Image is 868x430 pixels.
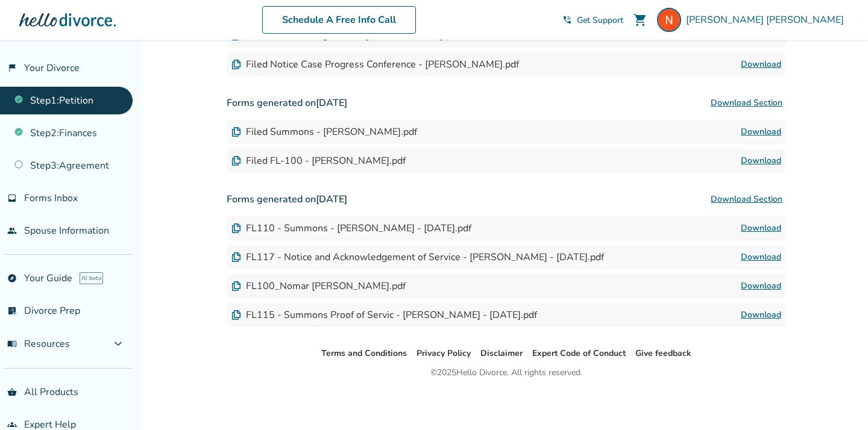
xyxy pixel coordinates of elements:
span: people [7,226,17,235]
div: FL115 - Summons Proof of Servic - [PERSON_NAME] - [DATE].pdf [231,308,537,322]
span: explore [7,273,17,283]
span: expand_more [111,337,125,351]
img: Document [231,223,241,233]
img: Document [231,60,241,69]
div: © 2025 Hello Divorce. All rights reserved. [430,366,582,380]
div: FL100_Nomar [PERSON_NAME].pdf [231,279,406,293]
span: phone_in_talk [562,15,572,25]
button: Download Section [707,91,786,115]
span: [PERSON_NAME] [PERSON_NAME] [686,13,849,26]
span: Get Support [577,14,623,26]
img: Document [231,127,241,137]
li: Give feedback [635,346,691,361]
a: Download [741,125,781,139]
img: Document [231,156,241,166]
span: shopping_basket [7,387,17,397]
span: flag_2 [7,63,17,73]
span: AI beta [80,272,103,284]
a: Privacy Policy [417,347,471,359]
li: Disclaimer [480,346,523,361]
a: phone_in_talkGet Support [562,14,623,26]
button: Download Section [707,187,786,211]
span: inbox [7,193,17,203]
a: Download [741,154,781,168]
a: Download [741,221,781,235]
a: Schedule A Free Info Call [262,6,416,34]
div: Filed Summons - [PERSON_NAME].pdf [231,125,417,139]
span: menu_book [7,339,17,349]
iframe: Chat Widget [808,372,868,430]
a: Expert Code of Conduct [532,347,626,359]
img: Document [231,310,241,320]
span: groups [7,420,17,429]
h3: Forms generated on [DATE] [227,91,786,115]
a: Terms and Conditions [321,347,407,359]
div: FL110 - Summons - [PERSON_NAME] - [DATE].pdf [231,222,471,235]
span: list_alt_check [7,306,17,316]
span: Resources [7,337,70,351]
h3: Forms generated on [DATE] [227,187,786,211]
a: Download [741,57,781,72]
img: Document [231,252,241,262]
a: Download [741,308,781,322]
span: Forms Inbox [24,192,78,205]
img: Nomar Isais [657,8,681,32]
div: Filed Notice Case Progress Conference - [PERSON_NAME].pdf [231,58,519,71]
a: Download [741,279,781,293]
div: Filed FL-100 - [PERSON_NAME].pdf [231,154,406,167]
a: Download [741,250,781,264]
span: shopping_cart [633,13,647,27]
div: FL117 - Notice and Acknowledgement of Service - [PERSON_NAME] - [DATE].pdf [231,251,604,264]
img: Document [231,281,241,291]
